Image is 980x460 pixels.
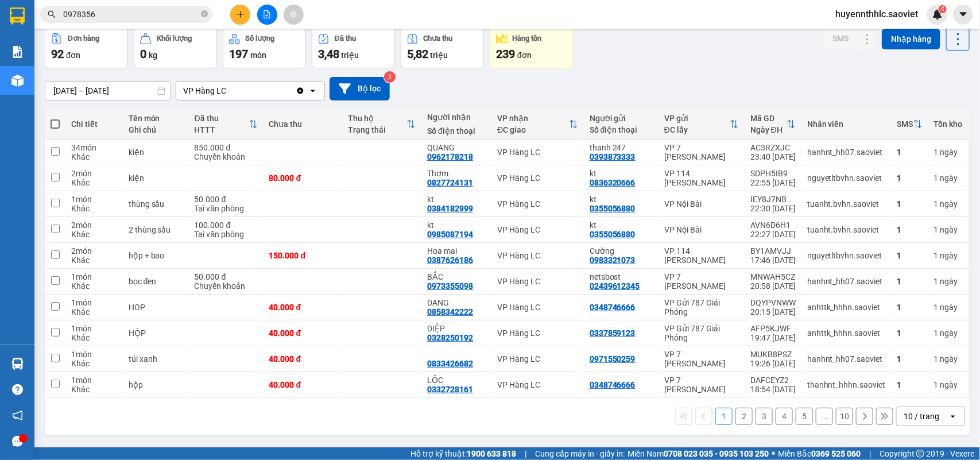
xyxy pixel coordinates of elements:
div: 0348746666 [590,303,636,312]
div: VP Hàng LC [497,199,578,208]
div: Tồn kho [934,119,963,129]
button: 3 [756,408,773,425]
div: Tên món [129,114,183,123]
div: QUANG [427,143,486,152]
div: VP 7 [PERSON_NAME] [664,272,739,291]
div: 0973355098 [427,281,473,291]
div: 18:54 [DATE] [750,385,796,394]
div: thanh 247 [590,143,653,152]
div: kt [590,195,653,204]
div: 2 thùng sầu [129,225,183,234]
div: 34 món [71,143,117,152]
div: 1 món [71,350,117,359]
div: 1 [897,303,923,312]
div: Khác [71,204,117,213]
div: netsbost [590,272,653,281]
strong: 0708 023 035 - 0935 103 250 [664,449,769,458]
div: Chuyển khoản [195,281,258,291]
img: warehouse-icon [11,75,24,87]
div: 0983321073 [590,256,636,265]
div: 1 món [71,376,117,385]
div: 1 món [71,195,117,204]
div: thanhnt_hhhn.saoviet [807,380,886,389]
div: VP Nội Bài [664,225,739,234]
div: 1 [897,148,923,157]
div: Khối lượng [157,34,192,42]
th: Toggle SortBy [892,109,928,140]
button: 4 [776,408,793,425]
div: VP Hàng LC [497,328,578,338]
div: Số lượng [246,34,275,42]
span: search [48,10,56,18]
div: MUKB8PSZ [750,350,796,359]
div: VP Hàng LC [497,380,578,389]
th: Toggle SortBy [659,109,745,140]
div: Khác [71,230,117,239]
button: Bộ lọc [330,77,390,100]
span: đơn [517,51,532,60]
div: hanhnt_hh07.saoviet [807,148,886,157]
div: 0962178218 [427,152,473,161]
div: Trạng thái [348,125,406,134]
div: thùng sầu [129,199,183,208]
span: ngày [940,380,958,389]
button: Hàng tồn239đơn [490,27,573,68]
div: VP 114 [PERSON_NAME] [664,246,739,265]
div: 1 [934,251,963,260]
strong: 0369 525 060 [811,449,861,458]
div: 40.000 đ [269,380,337,389]
input: Tìm tên, số ĐT hoặc mã đơn [63,8,199,21]
div: BY1AMVJJ [750,246,796,256]
button: 1 [715,408,733,425]
div: Số điện thoại [427,126,486,136]
div: 20:15 [DATE] [750,307,796,316]
span: file-add [263,10,271,18]
button: Đơn hàng92đơn [45,27,128,68]
div: 1 món [71,298,117,307]
span: close-circle [201,10,208,17]
div: Khác [71,385,117,394]
div: 40.000 đ [269,328,337,338]
div: 1 [897,380,923,389]
div: 1 [897,199,923,208]
div: 1 món [71,324,117,333]
div: 1 [934,303,963,312]
div: Khác [71,307,117,316]
span: ⚪️ [772,451,775,456]
span: plus [237,10,245,18]
span: 5,82 [407,47,428,61]
span: ngày [940,328,958,338]
span: ngày [940,225,958,234]
div: kt [590,221,653,230]
span: ngày [940,148,958,157]
span: | [525,447,526,460]
span: ngày [940,251,958,260]
span: kg [149,51,157,60]
div: 1 [934,225,963,234]
div: kt [427,195,486,204]
div: Chưa thu [424,34,453,42]
div: bọc đen [129,277,183,286]
div: anhttk_hhhn.saoviet [807,328,886,338]
div: 0328250192 [427,333,473,342]
span: 3,48 [318,47,339,61]
th: Toggle SortBy [189,109,264,140]
div: 22:27 [DATE] [750,230,796,239]
div: Cường [590,246,653,256]
div: Chi tiết [71,119,117,129]
div: Tại văn phòng [195,204,258,213]
div: Khác [71,256,117,265]
button: Số lượng197món [223,27,306,68]
div: 0858342222 [427,307,473,316]
div: 50.000 đ [195,272,258,281]
div: VP gửi [664,114,730,123]
div: Khác [71,359,117,368]
div: VP nhận [497,114,568,123]
div: 0355056880 [590,204,636,213]
button: ... [816,408,833,425]
div: 22:55 [DATE] [750,178,796,187]
th: Toggle SortBy [491,109,583,140]
div: VP 7 [PERSON_NAME] [664,350,739,368]
div: AC3RZXJC [750,143,796,152]
div: Thu hộ [348,114,406,123]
